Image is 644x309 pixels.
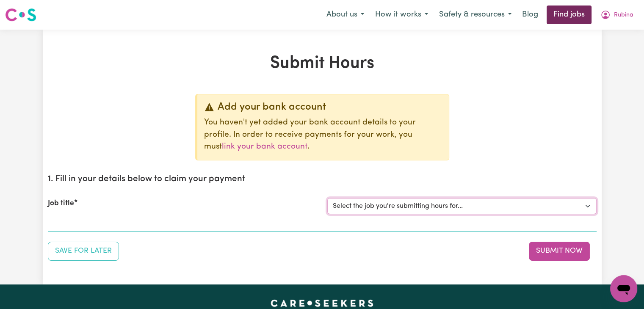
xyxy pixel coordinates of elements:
h1: Submit Hours [48,53,597,74]
a: Find jobs [547,6,591,24]
button: My Account [595,6,639,24]
img: Careseekers logo [5,7,36,22]
span: Rubina [614,11,633,20]
button: Submit your job report [529,242,590,260]
a: Blog [517,6,543,24]
a: link your bank account [222,143,307,151]
p: You haven't yet added your bank account details to your profile. In order to receive payments for... [204,117,442,153]
a: Careseekers home page [271,300,373,306]
div: Add your bank account [204,101,442,113]
button: How it works [370,6,434,24]
button: Safety & resources [434,6,517,24]
button: Save your job report [48,242,119,260]
label: Job title [48,198,74,209]
iframe: Button to launch messaging window [610,275,637,302]
a: Careseekers logo [5,5,36,25]
h2: 1. Fill in your details below to claim your payment [48,174,597,185]
button: About us [321,6,370,24]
